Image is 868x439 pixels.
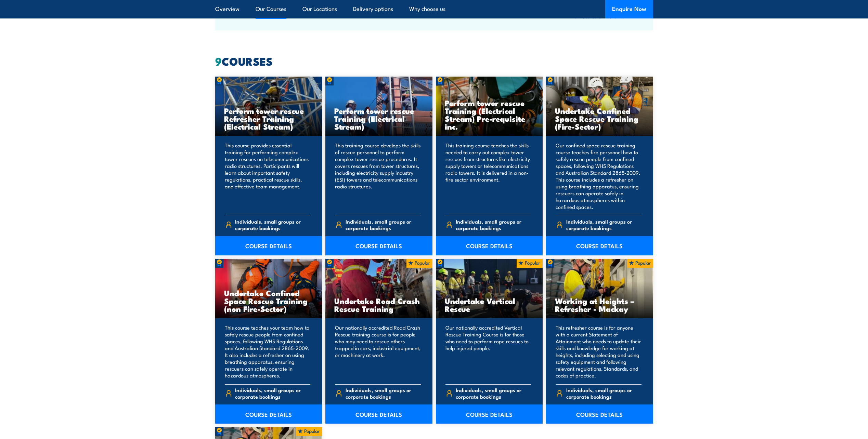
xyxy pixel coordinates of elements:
span: Individuals, small groups or corporate bookings [346,218,421,231]
a: COURSE DETAILS [325,404,432,424]
span: Individuals, small groups or corporate bookings [235,387,310,400]
p: This course teaches your team how to safely rescue people from confined spaces, following WHS Reg... [225,324,311,379]
a: COURSE DETAILS [546,236,653,255]
h3: Perform tower rescue Training (Electrical Stream) [334,107,424,130]
p: This training course develops the skills of rescue personnel to perform complex tower rescue proc... [335,142,421,210]
h3: Undertake Road Crash Rescue Training [334,297,424,312]
p: This course provides essential training for performing complex tower rescues on telecommunication... [225,142,311,210]
span: Individuals, small groups or corporate bookings [456,218,531,231]
h3: Working at Heights – Refresher - Mackay [555,297,644,312]
a: COURSE DETAILS [215,404,322,424]
span: Individuals, small groups or corporate bookings [566,218,642,231]
a: COURSE DETAILS [546,404,653,424]
a: COURSE DETAILS [436,404,543,424]
p: This training course teaches the skills needed to carry out complex tower rescues from structures... [445,142,531,210]
h3: Perform tower rescue Training (Electrical Stream) Pre-requisite inc. [445,99,534,130]
a: COURSE DETAILS [215,236,322,255]
strong: 9 [215,52,222,69]
p: This refresher course is for anyone with a current Statement of Attainment who needs to update th... [556,324,642,379]
p: Our nationally accredited Road Crash Rescue training course is for people who may need to rescue ... [335,324,421,379]
span: Individuals, small groups or corporate bookings [566,387,642,400]
p: Our confined space rescue training course teaches fire personnel how to safely rescue people from... [556,142,642,210]
span: Individuals, small groups or corporate bookings [346,387,421,400]
h3: Perform tower rescue Refresher Training (Electrical Stream) [224,107,313,130]
span: Individuals, small groups or corporate bookings [456,387,531,400]
a: COURSE DETAILS [325,236,432,255]
a: COURSE DETAILS [436,236,543,255]
h3: Undertake Vertical Rescue [445,297,534,312]
h3: Undertake Confined Space Rescue Training (non Fire-Sector) [224,289,313,312]
span: Individuals, small groups or corporate bookings [235,218,310,231]
h2: COURSES [215,56,653,66]
p: Our nationally accredited Vertical Rescue Training Course is for those who need to perform rope r... [445,324,531,379]
h3: Undertake Confined Space Rescue Training (Fire-Sector) [555,107,644,130]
